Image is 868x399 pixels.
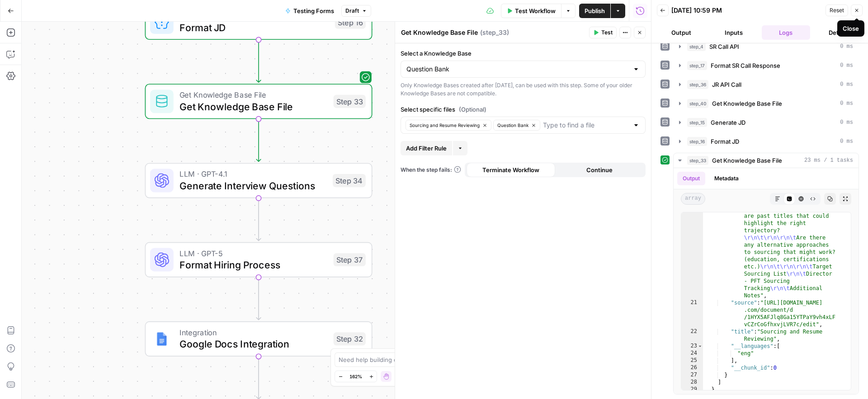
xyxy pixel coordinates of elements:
[179,258,328,272] span: Format Hiring Process
[677,172,705,185] button: Output
[814,25,863,40] button: Details
[681,371,703,379] div: 27
[674,58,859,73] button: 0 ms
[333,95,365,108] div: Step 33
[681,328,703,343] div: 22
[179,20,329,34] span: Format JD
[840,137,853,146] span: 0 ms
[840,80,853,89] span: 0 ms
[341,5,371,17] button: Draft
[687,137,707,146] span: step_16
[333,253,365,266] div: Step 37
[709,172,744,185] button: Metadata
[711,61,780,70] span: Format SR Call Response
[256,119,261,161] g: Edge from step_33 to step_34
[674,96,859,111] button: 0 ms
[674,39,859,54] button: 0 ms
[401,28,478,37] textarea: Get Knowledge Base File
[687,80,708,89] span: step_36
[145,84,373,119] div: Get Knowledge Base FileGet Knowledge Base FileStep 33
[459,105,486,114] span: (Optional)
[401,105,646,114] label: Select specific files
[406,120,491,131] button: Sourcing and Resume Reviewing
[681,193,705,205] span: array
[674,153,859,168] button: 23 ms / 1 tasks
[589,27,617,38] button: Test
[179,178,327,193] span: Generate Interview Questions
[335,16,366,29] div: Step 16
[179,337,328,351] span: Google Docs Integration
[674,168,859,394] div: 23 ms / 1 tasks
[256,40,261,82] g: Edge from step_16 to step_33
[179,326,328,338] span: Integration
[674,115,859,130] button: 0 ms
[401,166,461,174] a: When the step fails:
[145,5,373,40] div: Format JDStep 16
[840,61,853,70] span: 0 ms
[681,379,703,386] div: 28
[698,343,703,350] span: Toggle code folding, rows 23 through 25
[709,25,758,40] button: Inputs
[687,99,708,108] span: step_40
[179,99,328,113] span: Get Knowledge Base File
[681,350,703,357] div: 24
[840,118,853,127] span: 0 ms
[555,163,644,177] button: Continue
[711,118,745,127] span: Generate JD
[712,80,741,89] span: JR API Call
[280,4,340,18] button: Testing Forms
[711,137,739,146] span: Format JD
[345,7,359,15] span: Draft
[179,89,328,101] span: Get Knowledge Base File
[256,277,261,320] g: Edge from step_37 to step_32
[804,156,853,164] span: 23 ms / 1 tasks
[497,122,528,129] span: Question Bank
[145,242,373,277] div: LLM · GPT-5Format Hiring ProcessStep 37
[681,364,703,371] div: 26
[256,357,261,399] g: Edge from step_32 to step_41
[482,165,539,174] span: Terminate Workflow
[762,25,811,40] button: Logs
[515,6,556,15] span: Test Workflow
[687,42,706,51] span: step_4
[712,156,782,165] span: Get Knowledge Base File
[709,42,739,51] span: SR Call API
[410,122,480,129] span: Sourcing and Resume Reviewing
[712,99,782,108] span: Get Knowledge Base File
[333,332,365,345] div: Step 32
[401,81,646,98] div: Only Knowledge Bases created after [DATE], can be used with this step. Some of your older Knowled...
[687,156,708,165] span: step_33
[406,144,447,153] span: Add Filter Rule
[145,321,373,357] div: IntegrationGoogle Docs IntegrationStep 32
[674,77,859,92] button: 0 ms
[840,99,853,108] span: 0 ms
[401,49,646,58] label: Select a Knowledge Base
[657,25,706,40] button: Output
[586,165,613,174] span: Continue
[155,332,169,346] img: Instagram%20post%20-%201%201.png
[681,386,703,393] div: 29
[401,141,452,155] button: Add Filter Rule
[601,28,613,37] span: Test
[840,42,853,51] span: 0 ms
[406,65,629,74] input: Question Bank
[543,121,629,130] input: Type to find a file
[681,343,703,350] div: 23
[349,373,362,380] span: 162%
[843,24,859,33] div: Close
[687,61,707,70] span: step_17
[681,299,703,328] div: 21
[501,4,561,18] button: Test Workflow
[687,118,707,127] span: step_15
[493,120,540,131] button: Question Bank
[333,174,366,187] div: Step 34
[480,28,509,37] span: ( step_33 )
[826,5,848,16] button: Reset
[585,6,605,15] span: Publish
[145,163,373,198] div: LLM · GPT-4.1Generate Interview QuestionsStep 34
[179,168,327,180] span: LLM · GPT-4.1
[179,247,328,259] span: LLM · GPT-5
[830,6,844,14] span: Reset
[674,134,859,149] button: 0 ms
